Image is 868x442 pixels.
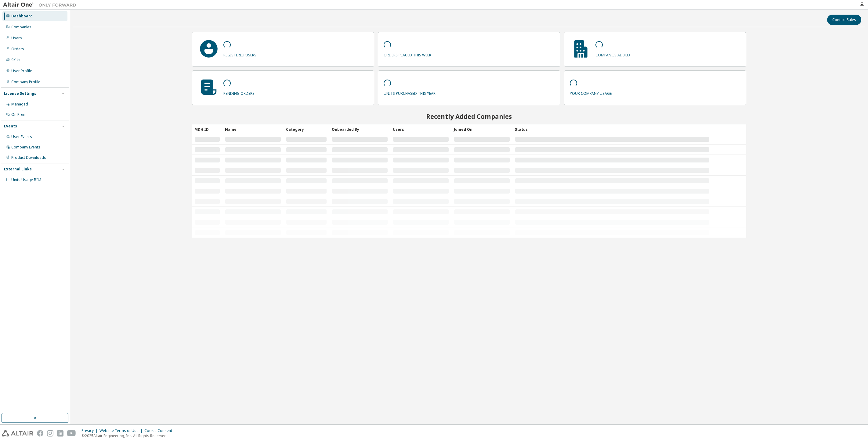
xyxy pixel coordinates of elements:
img: altair_logo.svg [2,430,33,437]
div: Events [4,124,17,129]
div: Category [286,124,327,134]
div: Privacy [81,428,99,433]
div: Dashboard [11,14,33,19]
p: companies added [595,51,630,58]
div: Onboarded By [332,124,388,134]
span: Units Usage BI [11,177,41,182]
div: License Settings [4,91,36,96]
div: External Links [4,167,32,172]
div: Website Terms of Use [99,428,144,433]
h2: Recently Added Companies [192,112,746,120]
div: Users [11,36,22,41]
img: youtube.svg [67,430,76,437]
p: © 2025 Altair Engineering, Inc. All Rights Reserved. [81,433,176,438]
p: orders placed this week [384,51,431,58]
p: your company usage [570,89,612,96]
p: registered users [223,51,256,58]
div: Users [393,124,449,134]
div: Name [225,124,281,134]
div: Status [515,124,710,134]
div: Product Downloads [11,155,46,160]
p: pending orders [223,89,255,96]
div: Companies [11,25,31,30]
p: units purchased this year [384,89,436,96]
div: User Events [11,134,32,139]
div: User Profile [11,69,32,73]
img: instagram.svg [47,430,53,437]
div: Company Profile [11,80,40,84]
button: Contact Sales [827,15,861,25]
div: MDH ID [194,124,220,134]
div: Managed [11,102,28,107]
img: Altair One [3,2,79,8]
img: linkedin.svg [57,430,63,437]
div: Joined On [454,124,510,134]
img: facebook.svg [37,430,43,437]
div: On Prem [11,112,27,117]
div: Cookie Consent [144,428,176,433]
div: SKUs [11,58,20,62]
div: Orders [11,47,24,52]
div: Company Events [11,145,40,150]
